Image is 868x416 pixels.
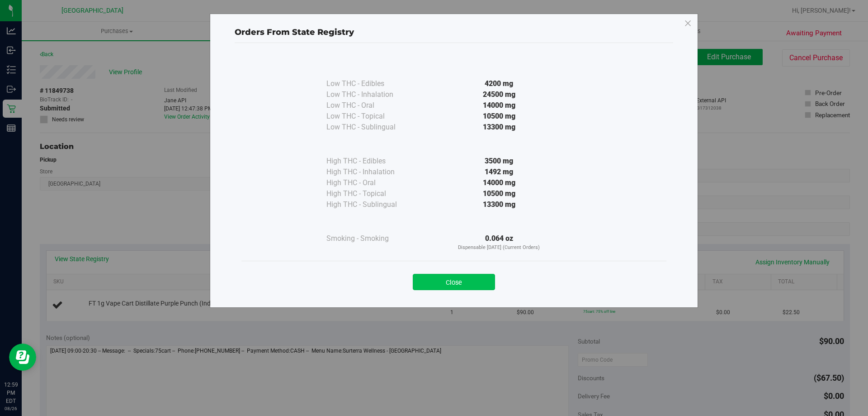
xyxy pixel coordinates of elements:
div: 3500 mg [417,156,581,167]
div: Low THC - Topical [326,111,417,122]
div: 13300 mg [417,122,581,133]
div: Smoking - Smoking [326,233,417,244]
div: High THC - Topical [326,188,417,199]
p: Dispensable [DATE] (Current Orders) [417,244,581,252]
div: High THC - Oral [326,177,417,188]
div: Low THC - Edibles [326,78,417,89]
div: 10500 mg [417,111,581,122]
div: High THC - Sublingual [326,199,417,210]
div: 1492 mg [417,167,581,177]
div: 13300 mg [417,199,581,210]
div: 14000 mg [417,177,581,188]
div: Low THC - Sublingual [326,122,417,133]
div: High THC - Inhalation [326,167,417,177]
button: Close [413,274,495,290]
iframe: Resource center [9,344,36,371]
div: 0.064 oz [417,233,581,252]
span: Orders From State Registry [235,27,354,37]
div: 24500 mg [417,89,581,100]
div: High THC - Edibles [326,156,417,167]
div: 10500 mg [417,188,581,199]
div: 14000 mg [417,100,581,111]
div: Low THC - Oral [326,100,417,111]
div: Low THC - Inhalation [326,89,417,100]
div: 4200 mg [417,78,581,89]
